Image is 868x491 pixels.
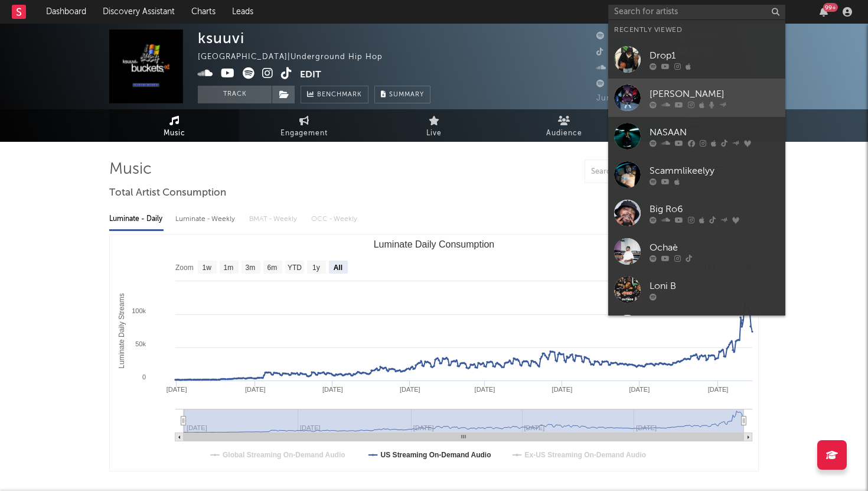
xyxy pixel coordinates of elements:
[198,86,272,103] button: Track
[596,32,638,40] span: 43,654
[596,95,666,102] span: Jump Score: 86.3
[246,264,256,272] text: 3m
[546,126,582,141] span: Audience
[312,264,320,272] text: 1y
[175,209,237,229] div: Luminate - Weekly
[198,30,244,47] div: ksuuvi
[608,40,785,79] a: Drop1
[374,86,430,103] button: Summary
[198,50,396,64] div: [GEOGRAPHIC_DATA] | Underground Hip Hop
[288,264,302,272] text: YTD
[608,5,785,19] input: Search for artists
[823,3,838,12] div: 99 +
[223,451,345,459] text: Global Streaming On-Demand Audio
[650,125,779,139] div: NASAAN
[322,386,343,393] text: [DATE]
[708,386,729,393] text: [DATE]
[245,386,266,393] text: [DATE]
[267,264,278,272] text: 6m
[369,109,499,142] a: Live
[585,167,710,177] input: Search by song name or URL
[301,86,368,103] a: Benchmark
[300,67,321,82] button: Edit
[608,79,785,117] a: [PERSON_NAME]
[629,386,650,393] text: [DATE]
[132,307,146,314] text: 100k
[596,64,637,72] span: 29,168
[334,264,342,272] text: All
[608,155,785,194] a: Scammlikeelyy
[650,164,779,178] div: Scammlikeelyy
[608,232,785,271] a: Ochaè
[175,264,194,272] text: Zoom
[167,386,187,393] text: [DATE]
[203,264,212,272] text: 1w
[164,126,185,141] span: Music
[426,126,442,141] span: Live
[142,373,146,381] text: 0
[389,92,424,98] span: Summary
[135,340,146,347] text: 50k
[374,239,495,249] text: Luminate Daily Consumption
[109,209,164,229] div: Luminate - Daily
[224,264,234,272] text: 1m
[650,48,779,63] div: Drop1
[525,451,647,459] text: Ex-US Streaming On-Demand Audio
[614,23,779,37] div: Recently Viewed
[381,451,491,459] text: US Streaming On-Demand Audio
[650,279,779,293] div: Loni B
[280,126,328,141] span: Engagement
[608,194,785,232] a: Big Ro6
[239,109,369,142] a: Engagement
[820,7,828,17] button: 99+
[650,87,779,101] div: [PERSON_NAME]
[475,386,495,393] text: [DATE]
[400,386,420,393] text: [DATE]
[608,309,785,347] a: KD!
[109,186,226,200] span: Total Artist Consumption
[608,271,785,309] a: Loni B
[317,88,362,102] span: Benchmark
[596,48,637,56] span: 57,500
[118,293,126,368] text: Luminate Daily Streams
[499,109,629,142] a: Audience
[650,240,779,255] div: Ochaè
[109,109,239,142] a: Music
[110,235,758,471] svg: Luminate Daily Consumption
[608,117,785,155] a: NASAAN
[650,202,779,216] div: Big Ro6
[596,80,712,88] span: 191,135 Monthly Listeners
[552,386,573,393] text: [DATE]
